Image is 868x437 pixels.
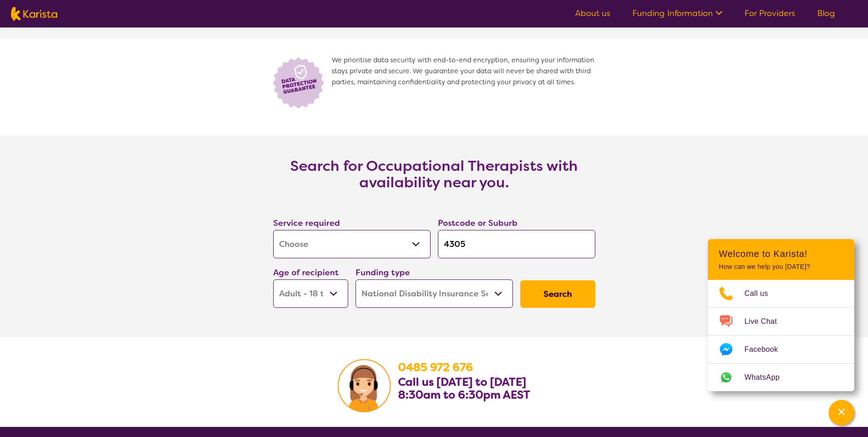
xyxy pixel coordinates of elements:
[273,267,339,278] label: Age of recipient
[817,8,835,19] a: Blog
[744,8,795,19] a: For Providers
[708,364,854,391] a: Web link opens in a new tab.
[829,400,854,426] button: Channel Menu
[273,218,340,229] label: Service required
[719,248,843,259] h2: Welcome to Karista!
[398,360,473,375] a: 0485 972 676
[744,343,789,356] span: Facebook
[251,158,617,191] h3: Search for Occupational Therapists with availability near you.
[270,55,332,110] img: Lock icon
[11,7,57,21] img: Karista logo
[438,218,518,229] label: Postcode or Suburb
[632,8,722,19] a: Funding Information
[332,55,599,110] span: We prioritise data security with end-to-end encryption, ensuring your information stays private a...
[398,375,526,389] b: Call us [DATE] to [DATE]
[744,315,788,328] span: Live Chat
[744,371,791,384] span: WhatsApp
[338,359,391,412] img: Karista Client Service
[575,8,610,19] a: About us
[438,230,595,258] input: Type
[744,287,779,300] span: Call us
[356,267,410,278] label: Funding type
[520,280,595,308] button: Search
[708,280,854,391] ul: Choose channel
[708,239,854,391] div: Channel Menu
[719,263,843,271] p: How can we help you [DATE]?
[398,388,530,402] b: 8:30am to 6:30pm AEST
